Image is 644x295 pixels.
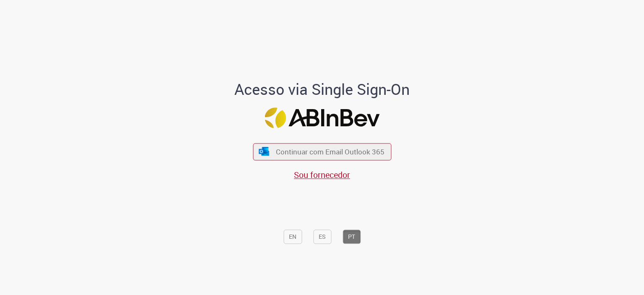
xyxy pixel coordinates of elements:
[253,143,391,160] button: ícone Azure/Microsoft 360 Continuar com Email Outlook 365
[313,230,331,244] button: ES
[206,81,439,98] h1: Acesso via Single Sign-On
[294,169,350,180] a: Sou fornecedor
[265,108,379,128] img: Logo ABInBev
[276,147,384,157] span: Continuar com Email Outlook 365
[343,230,361,244] button: PT
[258,147,270,156] img: ícone Azure/Microsoft 360
[283,230,302,244] button: EN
